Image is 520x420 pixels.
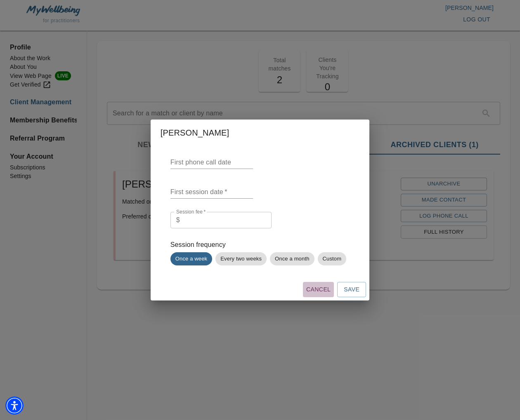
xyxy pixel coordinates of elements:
[270,252,314,265] div: Once a month
[318,252,347,265] div: Custom
[215,252,267,265] div: Every two weeks
[303,282,334,297] button: Cancel
[170,240,350,250] p: Session frequency
[306,284,331,295] span: Cancel
[176,215,180,225] p: $
[337,282,366,297] button: Save
[344,284,359,295] span: Save
[270,255,314,263] span: Once a month
[170,255,213,263] span: Once a week
[215,255,267,263] span: Every two weeks
[318,255,347,263] span: Custom
[5,397,24,415] div: Accessibility Menu
[170,252,213,265] div: Once a week
[161,126,359,139] h2: [PERSON_NAME]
